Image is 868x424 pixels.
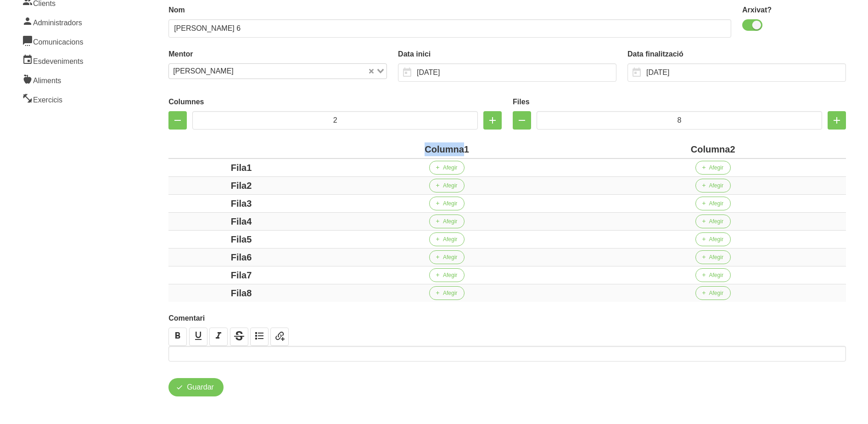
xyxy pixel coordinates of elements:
[17,89,119,108] a: Exercicis
[709,235,723,243] span: Afegir
[443,271,457,279] span: Afegir
[443,235,457,243] span: Afegir
[695,179,731,192] button: Afegir
[709,181,723,190] span: Afegir
[709,199,723,208] span: Afegir
[187,382,214,393] span: Guardar
[171,66,236,77] span: [PERSON_NAME]
[168,5,731,16] label: Nom
[695,161,731,175] button: Afegir
[17,12,119,31] a: Administradors
[172,215,310,228] div: Fila4
[695,268,731,282] button: Afegir
[695,286,731,300] button: Afegir
[17,31,119,51] a: Comunicacions
[429,161,465,175] button: Afegir
[429,215,465,228] button: Afegir
[398,49,616,60] label: Data inici
[429,250,465,264] button: Afegir
[429,232,465,246] button: Afegir
[443,289,457,297] span: Afegir
[583,142,842,156] div: Columna2
[172,286,310,300] div: Fila8
[709,164,723,172] span: Afegir
[172,179,310,192] div: Fila2
[369,68,374,75] button: Clear Selected
[168,96,502,107] label: Columnes
[443,253,457,261] span: Afegir
[172,197,310,210] div: Fila3
[443,199,457,208] span: Afegir
[443,181,457,190] span: Afegir
[168,49,387,60] label: Mentor
[17,70,119,89] a: Aliments
[709,217,723,226] span: Afegir
[429,286,465,300] button: Afegir
[17,51,119,70] a: Esdeveniments
[168,313,846,324] label: Comentari
[627,49,846,60] label: Data finalització
[168,63,387,79] div: Search for option
[443,164,457,172] span: Afegir
[695,232,731,246] button: Afegir
[695,250,731,264] button: Afegir
[237,66,367,77] input: Search for option
[709,271,723,279] span: Afegir
[429,197,465,210] button: Afegir
[172,161,310,175] div: Fila1
[513,96,846,107] label: Files
[709,253,723,261] span: Afegir
[168,378,224,396] button: Guardar
[429,179,465,192] button: Afegir
[172,268,310,282] div: Fila7
[695,197,731,210] button: Afegir
[742,5,846,16] label: Arxivat?
[172,250,310,264] div: Fila6
[695,215,731,228] button: Afegir
[443,217,457,226] span: Afegir
[429,268,465,282] button: Afegir
[318,142,577,156] div: Columna1
[172,232,310,246] div: Fila5
[709,289,723,297] span: Afegir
